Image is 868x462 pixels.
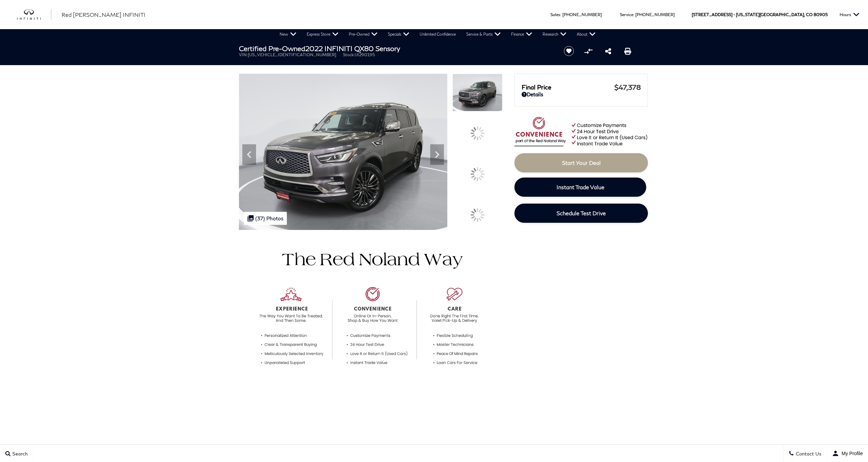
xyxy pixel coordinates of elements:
[275,29,302,39] a: New
[561,46,576,57] button: Save vehicle
[17,9,51,20] a: infiniti
[635,12,675,17] a: [PHONE_NUMBER]
[244,212,287,225] div: (37) Photos
[620,12,633,17] span: Service
[302,29,344,39] a: Express Store
[839,451,863,456] span: My Profile
[452,74,502,111] img: Certified Used 2022 Anthracite Gray INFINITI Sensory image 1
[522,83,614,91] span: Final Price
[248,52,336,57] span: [US_VEHICLE_IDENTIFICATION_NUMBER]
[514,153,648,172] a: Start Your Deal
[239,45,552,52] h1: 2022 INFINITI QX80 Sensory
[414,29,461,39] a: Unlimited Confidence
[62,11,145,19] a: Red [PERSON_NAME] INFINITI
[17,9,51,20] img: INFINITI
[514,204,648,223] a: Schedule Test Drive
[827,445,868,462] button: user-profile-menu
[614,83,641,91] span: $47,378
[11,451,28,457] span: Search
[562,12,602,17] a: [PHONE_NUMBER]
[514,178,646,197] a: Instant Trade Value
[605,47,611,55] a: Share this Certified Pre-Owned 2022 INFINITI QX80 Sensory
[62,11,145,18] span: Red [PERSON_NAME] INFINITI
[522,83,641,91] a: Final Price $47,378
[633,12,634,17] span: :
[461,29,506,39] a: Service & Parts
[355,52,375,57] span: UI290195
[239,74,447,230] img: Certified Used 2022 Anthracite Gray INFINITI Sensory image 1
[550,12,560,17] span: Sales
[692,12,828,17] a: [STREET_ADDRESS] • [US_STATE][GEOGRAPHIC_DATA], CO 80905
[562,159,601,166] span: Start Your Deal
[572,29,601,39] a: About
[239,52,248,57] span: VIN:
[583,46,593,56] button: Compare vehicle
[557,184,604,190] span: Instant Trade Value
[343,52,355,57] span: Stock:
[383,29,414,39] a: Specials
[560,12,561,17] span: :
[522,91,641,97] a: Details
[557,210,606,216] span: Schedule Test Drive
[344,29,383,39] a: Pre-Owned
[537,29,572,39] a: Research
[239,44,305,52] strong: Certified Pre-Owned
[506,29,537,39] a: Finance
[624,47,631,55] a: Print this Certified Pre-Owned 2022 INFINITI QX80 Sensory
[794,451,821,457] span: Contact Us
[275,29,601,39] nav: Main Navigation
